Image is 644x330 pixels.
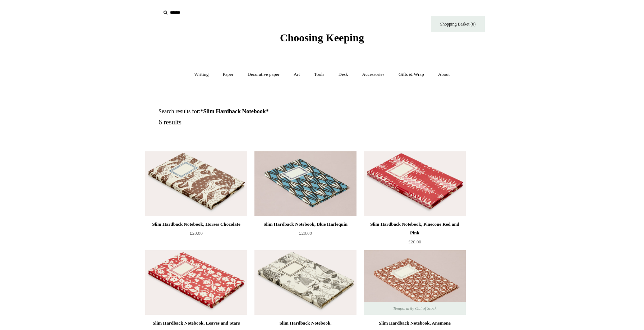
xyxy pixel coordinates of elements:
[364,151,466,216] a: Slim Hardback Notebook, Pinecone Red and Pink Slim Hardback Notebook, Pinecone Red and Pink
[431,16,485,32] a: Shopping Basket (0)
[254,151,356,216] img: Slim Hardback Notebook, Blue Harlequin
[145,151,247,216] img: Slim Hardback Notebook, Horses Chocolate
[216,65,240,84] a: Paper
[145,151,247,216] a: Slim Hardback Notebook, Horses Chocolate Slim Hardback Notebook, Horses Chocolate
[254,151,356,216] a: Slim Hardback Notebook, Blue Harlequin Slim Hardback Notebook, Blue Harlequin
[364,250,466,315] img: Slim Hardback Notebook, Anemone
[200,108,268,114] strong: *Slim Hardback Notebook*
[280,37,364,42] a: Choosing Keeping
[254,220,356,249] a: Slim Hardback Notebook, Blue Harlequin £20.00
[145,250,247,315] a: Slim Hardback Notebook, Leaves and Stars Bright Red Slim Hardback Notebook, Leaves and Stars Brig...
[256,220,355,229] div: Slim Hardback Notebook, Blue Harlequin
[408,239,421,244] span: £20.00
[364,220,466,249] a: Slim Hardback Notebook, Pinecone Red and Pink £20.00
[145,250,247,315] img: Slim Hardback Notebook, Leaves and Stars Bright Red
[386,302,443,315] span: Temporarily Out of Stock
[432,65,456,84] a: About
[145,220,247,249] a: Slim Hardback Notebook, Horses Chocolate £20.00
[392,65,431,84] a: Gifts & Wrap
[190,230,203,236] span: £20.00
[364,250,466,315] a: Slim Hardback Notebook, Anemone Slim Hardback Notebook, Anemone Temporarily Out of Stock
[158,108,330,115] h1: Search results for:
[356,65,391,84] a: Accessories
[365,319,464,327] div: Slim Hardback Notebook, Anemone
[332,65,355,84] a: Desk
[280,32,364,43] span: Choosing Keeping
[287,65,306,84] a: Art
[299,230,312,236] span: £20.00
[254,250,356,315] a: Slim Hardback Notebook, Ladies and Gentlemen Slim Hardback Notebook, Ladies and Gentlemen
[147,220,245,229] div: Slim Hardback Notebook, Horses Chocolate
[188,65,215,84] a: Writing
[364,151,466,216] img: Slim Hardback Notebook, Pinecone Red and Pink
[365,220,464,237] div: Slim Hardback Notebook, Pinecone Red and Pink
[241,65,286,84] a: Decorative paper
[254,250,356,315] img: Slim Hardback Notebook, Ladies and Gentlemen
[308,65,331,84] a: Tools
[158,118,330,127] h5: 6 results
